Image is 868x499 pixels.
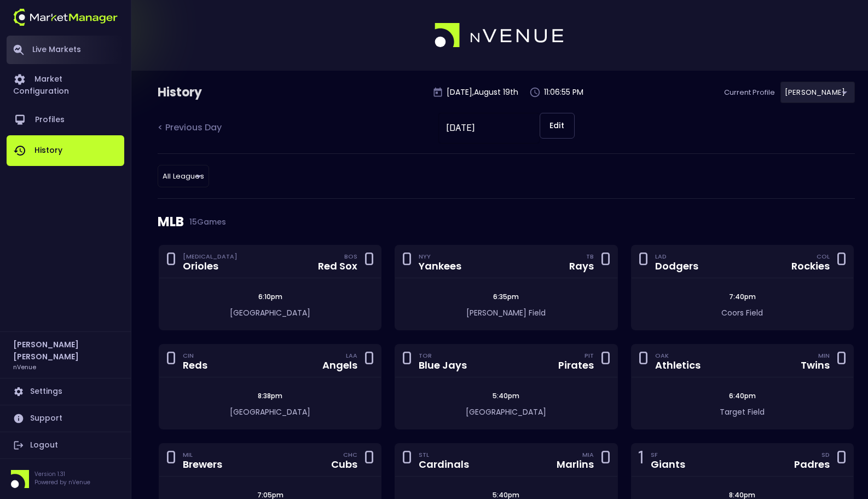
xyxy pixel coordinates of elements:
div: Padres [794,460,830,469]
div: COL [817,252,830,261]
div: LAA [346,351,357,360]
span: [GEOGRAPHIC_DATA] [466,406,546,417]
p: Current Profile [724,87,775,98]
div: 0 [166,351,176,371]
span: Coors Field [721,307,763,318]
div: MIN [818,351,830,360]
div: PIT [585,351,594,360]
div: BOS [344,252,357,261]
img: logo [435,23,565,48]
div: 0 [166,251,176,272]
div: TB [586,252,594,261]
div: Rockies [791,261,830,271]
div: Orioles [183,261,238,271]
div: Yankees [419,261,461,271]
div: 0 [402,450,412,470]
div: STL [419,450,469,459]
span: 15 Games [184,217,226,226]
div: [MEDICAL_DATA] [183,252,238,261]
span: [PERSON_NAME] Field [466,307,546,318]
button: Edit [540,113,575,139]
div: MIA [582,450,594,459]
span: 6:10pm [255,292,286,301]
div: 0 [600,351,611,371]
a: Profiles [7,105,124,135]
div: 0 [364,251,374,272]
div: [PERSON_NAME] [780,82,855,103]
div: [PERSON_NAME] [158,165,209,187]
h2: [PERSON_NAME] [PERSON_NAME] [13,339,118,363]
div: 0 [638,251,649,272]
div: Brewers [183,460,222,469]
div: MIL [183,450,222,459]
div: MLB [158,199,855,245]
div: Athletics [655,360,701,370]
span: 7:40pm [726,292,759,301]
div: Pirates [558,360,594,370]
div: 0 [638,351,649,371]
div: Rays [569,261,594,271]
div: 0 [600,251,611,272]
span: 6:40pm [726,391,759,400]
div: NYY [419,252,461,261]
div: Cardinals [419,460,469,469]
div: Red Sox [318,261,357,271]
div: 0 [836,450,847,470]
p: Version 1.31 [34,470,90,478]
div: 0 [836,351,847,371]
input: Choose date, selected date is Aug 19, 2025 [438,113,540,144]
img: logo [13,9,118,26]
a: Support [7,405,124,432]
span: [GEOGRAPHIC_DATA] [230,307,310,318]
div: 0 [364,450,374,470]
div: Version 1.31Powered by nVenue [7,470,124,488]
h3: nVenue [13,363,36,371]
div: 0 [364,351,374,371]
div: LAD [655,252,698,261]
div: 0 [402,251,412,272]
div: Dodgers [655,261,698,271]
span: 6:35pm [490,292,522,301]
div: Cubs [331,460,357,469]
p: 11:06:55 PM [544,87,583,98]
a: History [7,135,124,166]
span: 5:40pm [489,391,523,400]
div: 0 [600,450,611,470]
div: Twins [801,360,830,370]
div: CHC [343,450,357,459]
span: 8:38pm [254,391,286,400]
div: SF [651,450,685,459]
div: 1 [638,450,644,470]
div: History [158,84,291,101]
div: Giants [651,460,685,469]
a: Market Configuration [7,64,124,105]
div: Reds [183,360,207,370]
span: [GEOGRAPHIC_DATA] [230,406,310,417]
a: Live Markets [7,36,124,64]
div: Marlins [557,460,594,469]
div: CIN [183,351,207,360]
div: Angels [322,360,357,370]
div: 0 [166,450,176,470]
div: < Previous Day [158,121,225,135]
div: SD [821,450,830,459]
div: Blue Jays [419,360,467,370]
p: Powered by nVenue [34,478,90,486]
div: OAK [655,351,701,360]
a: Settings [7,378,124,405]
span: Target Field [720,406,765,417]
p: [DATE] , August 19 th [447,87,518,98]
div: 0 [402,351,412,371]
div: TOR [419,351,467,360]
div: 0 [836,251,847,272]
a: Logout [7,432,124,458]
